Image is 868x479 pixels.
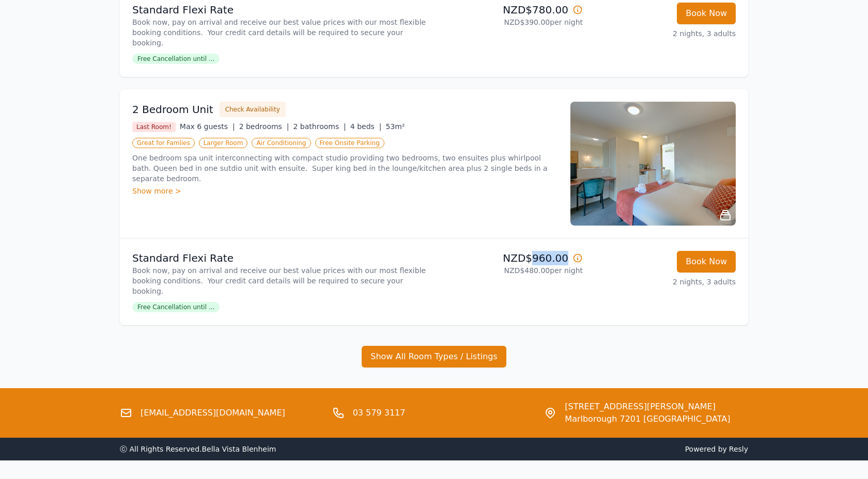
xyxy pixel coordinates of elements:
p: Standard Flexi Rate [132,3,430,17]
a: [EMAIL_ADDRESS][DOMAIN_NAME] [141,407,285,419]
span: Marlborough 7201 [GEOGRAPHIC_DATA] [565,413,730,425]
span: Free Cancellation until ... [132,54,220,64]
span: Last Room! [132,122,176,132]
span: Great for Famlies [132,138,195,148]
span: Max 6 guests | [180,122,235,131]
span: 2 bathrooms | [293,122,346,131]
a: 03 579 3117 [353,407,406,419]
span: Powered by [438,444,748,454]
span: 2 bedrooms | [239,122,289,131]
button: Show All Room Types / Listings [362,346,506,368]
span: Larger Room [199,138,248,148]
button: Check Availability [220,102,286,117]
span: Free Onsite Parking [315,138,384,148]
span: [STREET_ADDRESS][PERSON_NAME] [565,401,730,413]
p: Standard Flexi Rate [132,251,430,265]
p: Book now, pay on arrival and receive our best value prices with our most flexible booking conditi... [132,265,430,296]
p: NZD$780.00 [438,3,583,17]
p: NZD$480.00 per night [438,265,583,276]
p: 2 nights, 3 adults [591,28,736,39]
h3: 2 Bedroom Unit [132,102,213,117]
button: Book Now [677,251,736,273]
button: Book Now [677,3,736,24]
p: 2 nights, 3 adults [591,277,736,287]
p: One bedroom spa unit interconnecting with compact studio providing two bedrooms, two ensuites plu... [132,153,558,184]
div: Show more > [132,186,558,196]
span: ⓒ All Rights Reserved. Bella Vista Blenheim [120,445,276,453]
p: NZD$960.00 [438,251,583,265]
a: Resly [729,445,748,453]
p: NZD$390.00 per night [438,17,583,27]
p: Book now, pay on arrival and receive our best value prices with our most flexible booking conditi... [132,17,430,48]
span: Air Conditioning [252,138,311,148]
span: 53m² [385,122,405,131]
span: 4 beds | [350,122,382,131]
span: Free Cancellation until ... [132,302,220,312]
